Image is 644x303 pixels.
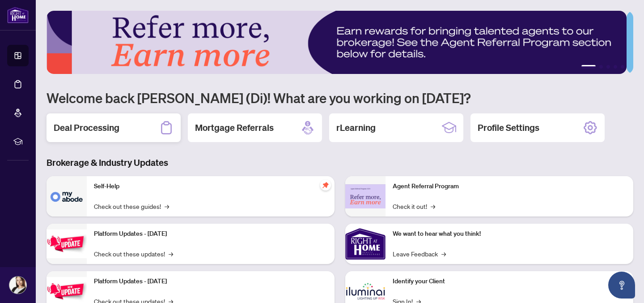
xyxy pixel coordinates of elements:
h2: Profile Settings [478,121,539,134]
img: Slide 0 [47,11,627,74]
span: → [431,201,435,211]
p: Platform Updates - [DATE] [94,229,327,239]
p: We want to hear what you think! [393,229,626,239]
span: → [169,249,173,259]
h2: Mortgage Referrals [195,121,274,134]
button: 1 [581,65,596,69]
img: Agent Referral Program [345,184,386,209]
h2: Deal Processing [54,121,119,134]
h1: Welcome back [PERSON_NAME] (Di)! What are you working on [DATE]? [47,89,633,106]
button: 4 [614,65,617,69]
button: 2 [599,65,603,69]
button: 5 [621,65,624,69]
img: Self-Help [47,176,87,216]
span: → [441,249,446,259]
a: Check out these updates!→ [94,249,173,259]
p: Agent Referral Program [393,182,626,191]
h3: Brokerage & Industry Updates [47,156,633,169]
img: We want to hear what you think! [345,224,386,264]
img: logo [7,7,29,23]
button: Open asap [608,272,635,299]
h2: rLearning [336,121,376,134]
span: pushpin [320,180,331,190]
img: Platform Updates - July 21, 2025 [47,229,87,258]
p: Platform Updates - [DATE] [94,277,327,286]
a: Check out these guides!→ [94,201,169,211]
button: 3 [606,65,610,69]
p: Self-Help [94,182,327,191]
p: Identify your Client [393,277,626,286]
a: Check it out!→ [393,201,435,211]
span: → [165,201,169,211]
img: Profile Icon [9,277,26,294]
a: Leave Feedback→ [393,249,446,259]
